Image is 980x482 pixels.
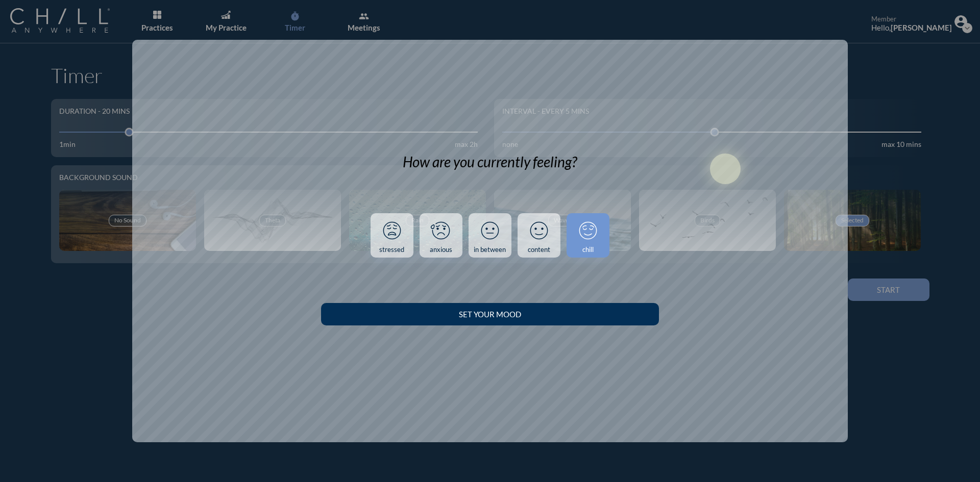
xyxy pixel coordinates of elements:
a: in between [469,213,511,258]
a: stressed [371,213,413,258]
div: content [528,246,550,254]
button: Set your Mood [321,303,658,325]
a: anxious [420,213,462,258]
div: Set your Mood [339,310,641,319]
a: chill [567,213,609,258]
div: anxious [430,246,452,254]
a: content [518,213,560,258]
div: How are you currently feeling? [403,154,577,171]
div: stressed [379,246,404,254]
div: chill [582,246,594,254]
div: in between [474,246,506,254]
